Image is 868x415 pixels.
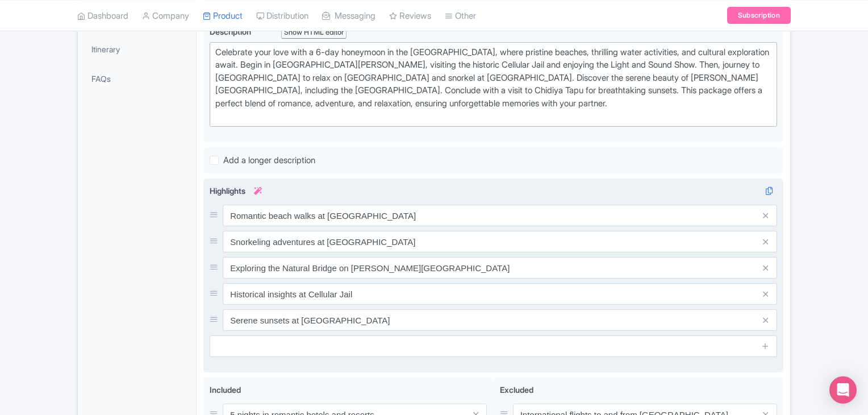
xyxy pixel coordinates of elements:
[210,27,253,36] span: Description
[727,7,791,24] a: Subscription
[210,385,241,395] span: Included
[829,376,857,404] div: Open Intercom Messenger
[500,385,533,395] span: Excluded
[281,27,347,39] div: Show HTML editor
[80,36,194,62] a: Itinerary
[223,155,315,165] span: Add a longer description
[80,66,194,92] a: FAQs
[210,186,245,196] span: Highlights
[215,46,771,123] div: Celebrate your love with a 6-day honeymoon in the [GEOGRAPHIC_DATA], where pristine beaches, thri...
